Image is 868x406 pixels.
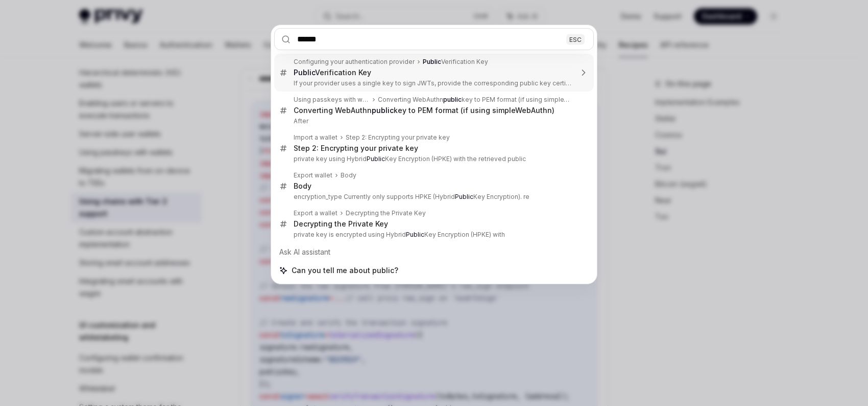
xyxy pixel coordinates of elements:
b: public [443,96,462,103]
div: Decrypting the Private Key [346,209,426,217]
b: public [372,106,394,115]
p: private key is encrypted using Hybrid Key Encryption (HPKE) with [294,231,572,239]
div: Converting WebAuthn key to PEM format (if using simpleWebAuthn) [294,106,554,115]
p: If your provider uses a single key to sign JWTs, provide the corresponding public key certificate u [294,79,572,87]
div: Configuring your authentication provider [294,58,415,66]
div: Verification Key [294,68,371,77]
div: Body [341,171,356,179]
div: Body [294,182,311,191]
div: Export wallet [294,171,332,179]
div: ESC [566,34,585,44]
div: Step 2: Encrypting your private key [294,144,418,153]
div: Using passkeys with wallets [294,96,370,104]
b: Public [455,193,473,200]
p: encryption_type Currently only supports HPKE (Hybrid Key Encryption). re [294,193,572,201]
div: Decrypting the Private Key [294,219,388,229]
div: Export a wallet [294,209,337,217]
span: Can you tell me about public? [292,265,398,276]
div: Import a wallet [294,133,337,142]
div: Converting WebAuthn key to PEM format (if using simpleWebAuthn) [378,96,572,104]
div: Verification Key [423,58,488,66]
b: Public [294,68,315,77]
p: private key using Hybrid Key Encryption (HPKE) with the retrieved public [294,155,572,163]
p: After [294,117,572,125]
div: Ask AI assistant [274,243,594,261]
b: Public [367,155,385,163]
div: Step 2: Encrypting your private key [346,133,450,142]
b: Public [423,58,441,65]
b: Public [406,231,424,238]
